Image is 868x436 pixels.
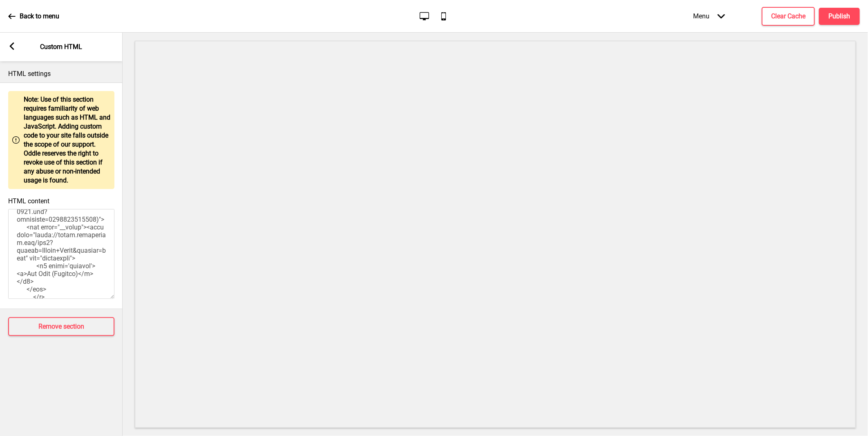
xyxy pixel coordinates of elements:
[24,95,110,185] p: Note: Use of this section requires familiarity of web languages such as HTML and JavaScript. Addi...
[685,4,733,28] div: Menu
[8,5,59,27] a: Back to menu
[762,7,815,26] button: Clear Cache
[8,69,114,78] p: HTML settings
[8,197,49,205] label: HTML content
[20,12,59,21] p: Back to menu
[38,322,84,331] h4: Remove section
[819,8,860,25] button: Publish
[40,42,83,51] p: Custom HTML
[829,12,850,21] h4: Publish
[771,12,805,21] h4: Clear Cache
[8,209,114,299] textarea: <lo> <ipsum> .__dolorsita { con-adipi: 4357el; seddoe: 3 temp; inci-utlab: etdolo; } .__mag { ali...
[8,317,114,336] button: Remove section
